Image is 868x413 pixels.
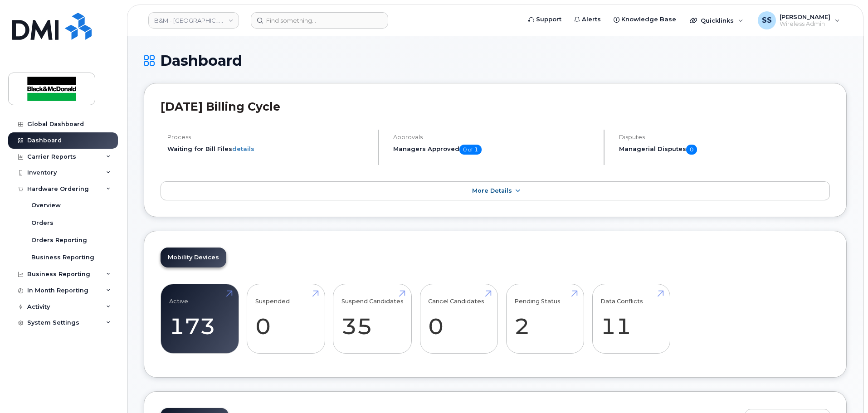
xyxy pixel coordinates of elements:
[167,145,370,153] li: Waiting for Bill Files
[686,145,697,155] span: 0
[514,289,575,349] a: Pending Status 2
[255,289,317,349] a: Suspended 0
[600,289,662,349] a: Data Conflicts 11
[341,289,404,349] a: Suspend Candidates 35
[144,53,847,68] h1: Dashboard
[232,145,254,152] a: details
[393,134,596,141] h4: Approvals
[619,134,830,141] h4: Disputes
[167,134,370,141] h4: Process
[161,100,830,113] h2: [DATE] Billing Cycle
[161,248,226,267] a: Mobility Devices
[619,145,830,155] h5: Managerial Disputes
[472,187,512,194] span: More Details
[459,145,482,155] span: 0 of 1
[428,289,489,349] a: Cancel Candidates 0
[393,145,596,155] h5: Managers Approved
[169,289,230,349] a: Active 173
